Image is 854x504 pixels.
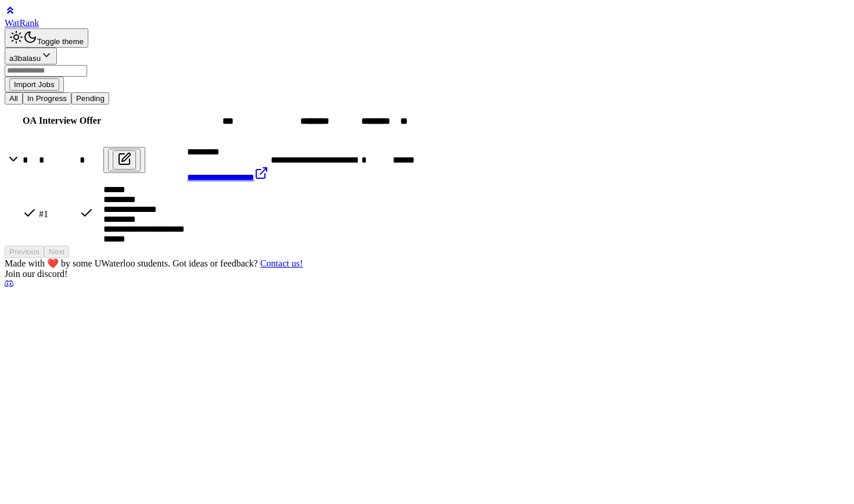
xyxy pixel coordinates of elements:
div: # 1 [39,209,77,219]
a: Contact us! [260,258,303,268]
p: Interview [39,116,77,126]
button: Previous [5,246,44,258]
button: a3balasu [5,48,57,64]
span: a3balasu [9,54,41,63]
div: Wat [5,18,849,28]
button: Next [44,246,69,258]
span: Rank [19,18,39,28]
button: Import Jobs [9,78,59,91]
button: In Progress [23,92,71,105]
div: Join our discord! [5,269,849,279]
button: Pending [71,92,109,105]
a: WatRank [5,5,849,28]
button: All [5,92,23,105]
span: Made with ❤️ by some UWaterloo students. Got ideas or feedback? [5,258,303,268]
button: Import Jobs [5,77,64,92]
p: OA [23,116,37,126]
button: Toggle theme [5,28,88,48]
p: Offer [80,116,101,126]
span: Toggle theme [37,37,84,46]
